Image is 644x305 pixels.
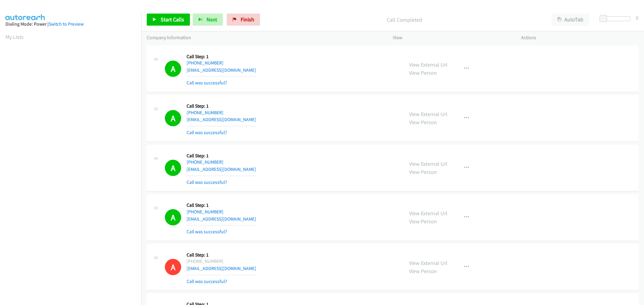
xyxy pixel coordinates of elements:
a: View External Url [409,210,447,217]
a: Call was successful? [187,278,227,284]
a: [EMAIL_ADDRESS][DOMAIN_NAME] [187,117,256,122]
a: Call was successful? [187,130,227,135]
button: Next [193,14,223,26]
a: [PHONE_NUMBER] [187,110,223,115]
h5: Call Step: 1 [187,103,256,109]
a: [EMAIL_ADDRESS][DOMAIN_NAME] [187,67,256,73]
a: Call was successful? [187,229,227,234]
p: Call Completed [268,16,541,24]
div: Dialing Mode: Power | [5,20,136,28]
a: Switch to Preview [49,21,84,27]
p: Actions [521,34,639,41]
a: Start Calls [147,14,190,26]
h5: Call Step: 1 [187,153,256,159]
a: [PHONE_NUMBER] [187,60,223,66]
h5: Call Step: 1 [187,54,256,60]
a: View External Url [409,111,447,118]
a: View Person [409,168,437,175]
button: AutoTab [552,14,589,26]
h1: A [165,160,181,176]
h1: A [165,259,181,275]
iframe: Resource Center [627,128,644,176]
a: View External Url [409,61,447,68]
h1: A [165,110,181,126]
a: View Person [409,119,437,126]
a: Call was successful? [187,80,227,86]
h1: A [165,61,181,77]
a: View Person [409,69,437,76]
h1: A [165,209,181,225]
a: [EMAIL_ADDRESS][DOMAIN_NAME] [187,166,256,172]
span: Finish [241,16,254,23]
span: Start Calls [161,16,184,23]
a: View External Url [409,259,447,266]
a: View Person [409,268,437,275]
p: Company Information [147,34,382,41]
p: View [393,34,510,41]
a: [PHONE_NUMBER] [187,209,223,215]
h5: Call Step: 1 [187,252,256,258]
div: Delay between calls (in seconds) [603,16,630,21]
a: Call was successful? [187,179,227,185]
a: My Lists [5,33,24,40]
a: [PHONE_NUMBER] [187,159,223,165]
a: View External Url [409,160,447,167]
a: [EMAIL_ADDRESS][DOMAIN_NAME] [187,216,256,222]
div: [PHONE_NUMBER] [187,258,256,265]
a: [EMAIL_ADDRESS][DOMAIN_NAME] [187,266,256,271]
h5: Call Step: 1 [187,202,256,208]
a: View Person [409,218,437,225]
a: Finish [227,14,260,26]
span: Next [207,16,217,23]
div: 0 [636,14,639,22]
